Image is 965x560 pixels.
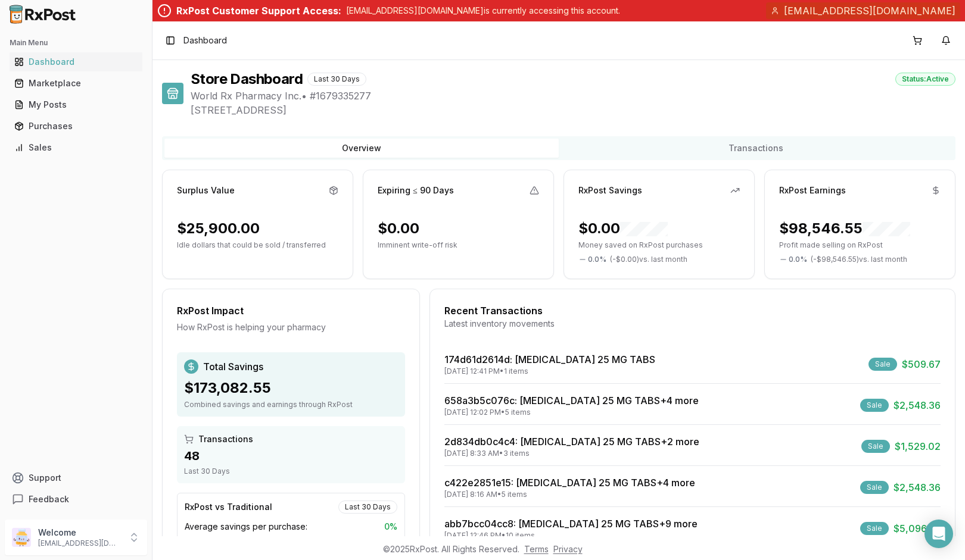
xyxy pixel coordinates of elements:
div: Recent Transactions [444,304,941,318]
a: My Posts [10,94,142,115]
div: [DATE] 12:46 PM • 10 items [444,531,698,540]
span: $1,529.02 [895,439,941,453]
div: Marketplace [14,77,138,89]
div: How RxPost is helping your pharmacy [177,321,405,333]
button: Feedback [5,489,147,510]
div: Sale [868,358,897,371]
a: Dashboard [10,51,142,73]
p: Profit made selling on RxPost [779,240,941,250]
p: Welcome [38,527,121,539]
div: Sale [860,399,889,412]
div: Sale [861,440,890,453]
p: Money saved on RxPost purchases [578,240,740,250]
div: My Posts [14,99,138,111]
img: User avatar [12,528,31,547]
div: 48 [184,448,398,464]
a: Purchases [10,115,142,137]
a: 2d834db0c4c4: [MEDICAL_DATA] 25 MG TABS+2 more [444,436,699,448]
div: $98,546.55 [779,219,910,238]
a: Marketplace [10,73,142,94]
div: $25,900.00 [177,219,260,238]
p: [EMAIL_ADDRESS][DOMAIN_NAME] [38,539,121,548]
button: Sales [5,138,147,157]
div: Status: Active [895,73,955,86]
button: Overview [164,139,559,158]
span: 0 % [384,521,397,533]
button: Support [5,467,147,489]
div: Sales [14,142,138,154]
span: $2,548.36 [894,398,941,412]
span: Average savings per purchase: [185,521,307,533]
div: Last 30 Days [338,500,397,514]
span: World Rx Pharmacy Inc. • # 1679335277 [191,89,955,103]
nav: breadcrumb [183,35,227,46]
span: ( - $98,546.55 ) vs. last month [811,255,907,264]
span: $2,548.36 [894,480,941,495]
div: Expiring ≤ 90 Days [378,184,454,196]
div: [DATE] 8:16 AM • 5 items [444,490,695,499]
button: Marketplace [5,74,147,93]
div: RxPost Customer Support Access: [176,4,341,18]
h1: Store Dashboard [191,70,303,89]
a: 174d61d2614d: [MEDICAL_DATA] 25 MG TABS [444,353,655,365]
div: RxPost Savings [578,184,642,196]
div: Latest inventory movements [444,318,941,330]
a: Privacy [553,544,583,554]
h2: Main Menu [10,38,142,48]
a: 658a3b5c076c: [MEDICAL_DATA] 25 MG TABS+4 more [444,395,699,406]
span: Total Savings [203,359,263,374]
span: $509.67 [902,357,941,371]
span: Dashboard [183,35,227,46]
p: Idle dollars that could be sold / transferred [177,240,338,250]
span: 0.0 % [789,255,807,264]
span: [EMAIL_ADDRESS][DOMAIN_NAME] [784,4,955,18]
button: My Posts [5,95,147,114]
p: [EMAIL_ADDRESS][DOMAIN_NAME] is currently accessing this account. [346,5,620,17]
p: Imminent write-off risk [378,240,539,250]
a: Terms [524,544,549,554]
div: Dashboard [14,56,138,68]
span: $5,096.73 [894,521,941,536]
a: abb7bcc04cc8: [MEDICAL_DATA] 25 MG TABS+9 more [444,518,698,530]
div: Last 30 Days [184,467,398,476]
div: $173,082.55 [184,378,398,398]
span: 0.0 % [588,255,606,264]
div: Last 30 Days [307,73,366,86]
a: Sales [10,137,142,158]
div: $0.00 [378,219,419,238]
div: Purchases [14,120,138,132]
span: [STREET_ADDRESS] [191,103,955,117]
div: RxPost vs Traditional [185,501,272,513]
div: $0.00 [578,219,668,238]
button: Dashboard [5,52,147,71]
div: RxPost Impact [177,304,405,318]
button: Purchases [5,117,147,136]
div: RxPost Earnings [779,184,846,196]
button: Transactions [559,139,953,158]
div: [DATE] 8:33 AM • 3 items [444,449,699,458]
span: Feedback [29,493,69,505]
div: [DATE] 12:02 PM • 5 items [444,408,699,417]
a: c422e2851e15: [MEDICAL_DATA] 25 MG TABS+4 more [444,477,695,489]
div: Sale [860,481,889,494]
div: Sale [860,522,889,535]
div: Combined savings and earnings through RxPost [184,400,398,409]
img: RxPost Logo [5,5,81,24]
div: Surplus Value [177,184,235,196]
span: Transactions [198,433,253,445]
span: ( - $0.00 ) vs. last month [610,255,687,264]
div: Open Intercom Messenger [924,520,953,548]
div: [DATE] 12:41 PM • 1 items [444,367,655,376]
